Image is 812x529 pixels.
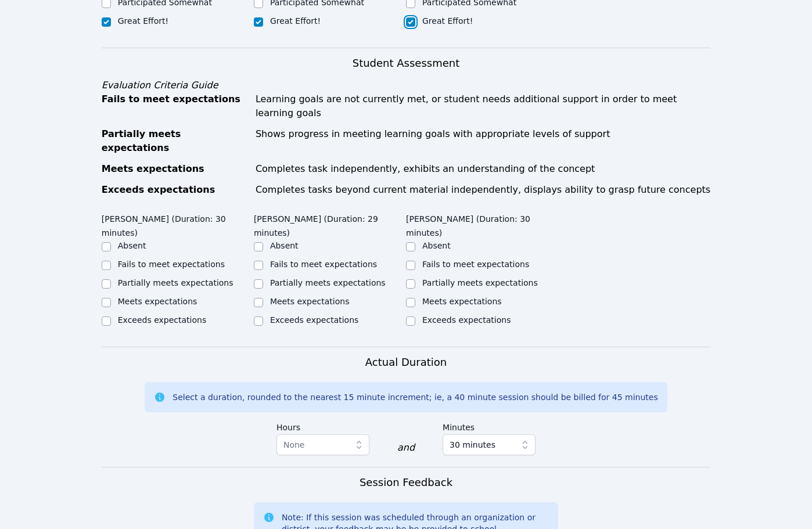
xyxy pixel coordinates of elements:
[443,417,536,434] label: Minutes
[422,315,511,325] label: Exceeds expectations
[450,438,495,452] span: 30 minutes
[256,162,710,176] div: Completes task independently, exhibits an understanding of the concept
[173,391,657,403] div: Select a duration, rounded to the nearest 15 minute increment; ie, a 40 minute session should be ...
[360,474,452,491] h3: Session Feedback
[102,183,249,197] div: Exceeds expectations
[256,183,710,197] div: Completes tasks beyond current material independently, displays ability to grasp future concepts
[118,315,206,325] label: Exceeds expectations
[256,92,710,120] div: Learning goals are not currently met, or student needs additional support in order to meet learni...
[118,16,168,26] label: Great Effort!
[118,278,233,287] label: Partially meets expectations
[102,92,249,120] div: Fails to meet expectations
[102,78,711,92] div: Evaluation Criteria Guide
[276,434,369,455] button: None
[118,260,225,269] label: Fails to meet expectations
[283,440,305,449] span: None
[102,55,711,71] h3: Student Assessment
[270,16,321,26] label: Great Effort!
[422,260,529,269] label: Fails to meet expectations
[102,127,249,155] div: Partially meets expectations
[422,278,538,287] label: Partially meets expectations
[406,208,558,240] legend: [PERSON_NAME] (Duration: 30 minutes)
[443,434,536,455] button: 30 minutes
[118,297,197,306] label: Meets expectations
[254,208,406,240] legend: [PERSON_NAME] (Duration: 29 minutes)
[422,297,502,306] label: Meets expectations
[270,297,350,306] label: Meets expectations
[397,441,415,455] div: and
[276,417,369,434] label: Hours
[118,241,146,250] label: Absent
[422,241,451,250] label: Absent
[102,162,249,176] div: Meets expectations
[270,260,377,269] label: Fails to meet expectations
[270,241,299,250] label: Absent
[270,315,358,325] label: Exceeds expectations
[256,127,710,155] div: Shows progress in meeting learning goals with appropriate levels of support
[102,208,254,240] legend: [PERSON_NAME] (Duration: 30 minutes)
[422,16,473,26] label: Great Effort!
[270,278,386,287] label: Partially meets expectations
[365,354,447,370] h3: Actual Duration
